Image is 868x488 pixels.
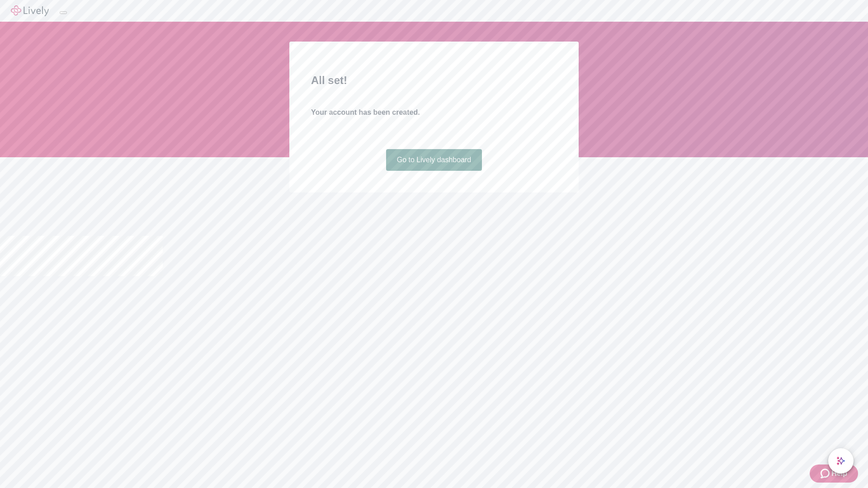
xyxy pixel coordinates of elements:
[836,456,845,465] svg: Lively AI Assistant
[810,465,858,483] button: Zendesk support iconHelp
[60,11,67,14] button: Log out
[311,107,557,118] h4: Your account has been created.
[311,72,557,89] h2: All set!
[831,468,847,479] span: Help
[821,468,831,479] svg: Zendesk support icon
[11,5,49,16] img: Lively
[386,149,482,171] a: Go to Lively dashboard
[828,448,854,474] button: chat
